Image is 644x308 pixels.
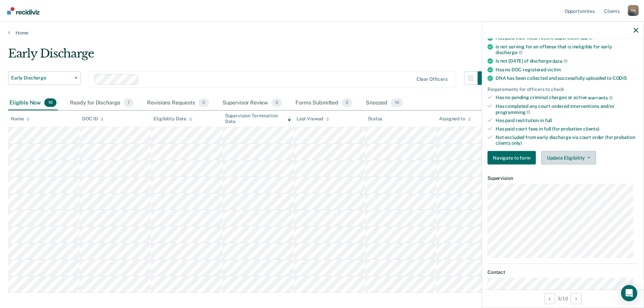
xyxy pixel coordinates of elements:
[342,98,352,107] span: 0
[153,116,192,122] div: Eligibility Date
[496,67,638,72] div: Has no DOC-registered
[8,47,491,66] div: Early Discharge
[583,126,599,132] span: clients)
[439,116,471,122] div: Assigned to
[198,98,209,107] span: 0
[628,5,639,16] div: T H
[621,285,637,301] div: Open Intercom Messenger
[552,58,567,64] span: date
[547,67,561,72] span: victim
[482,289,644,307] div: 3 / 10
[487,86,638,92] div: Requirements for officers to check
[487,175,638,181] dt: Supervision
[296,116,329,122] div: Last Viewed
[44,98,56,107] span: 10
[487,151,539,165] a: Navigate to form link
[11,116,30,122] div: Name
[221,96,284,111] div: Supervisor Review
[588,95,613,100] span: warrants
[496,58,638,64] div: Is not [DATE] of discharge
[496,126,638,132] div: Has paid court fees in full (for probation
[391,98,403,107] span: 10
[544,293,555,304] button: Previous Opportunity
[416,76,448,82] div: Clear officers
[496,103,638,115] div: Has completed any court-ordered interventions and/or
[496,44,638,55] div: Is not serving for an offense that is ineligible for early
[496,75,638,81] div: DNA has been collected and successfully uploaded to
[511,140,522,145] span: only)
[496,50,523,55] span: discharge
[541,151,596,165] button: Update Eligibility
[571,293,581,304] button: Next Opportunity
[368,116,382,122] div: Status
[496,109,530,115] span: programming
[487,269,638,275] dt: Contact
[487,151,536,165] button: Navigate to form
[82,116,104,122] div: DOC ID
[628,5,639,16] button: Profile dropdown button
[11,75,72,81] span: Early Discharge
[496,95,638,101] div: Has no pending criminal charges or active
[496,118,638,123] div: Has paid restitution in
[124,98,134,107] span: 1
[294,96,354,111] div: Forms Submitted
[8,96,58,111] div: Eligible Now
[364,96,404,111] div: Snoozed
[545,118,552,123] span: full
[613,75,627,80] span: CODIS
[7,7,40,15] img: Recidiviz
[225,113,291,124] div: Supervision Termination Date
[271,98,282,107] span: 0
[146,96,210,111] div: Revisions Requests
[8,30,636,36] a: Home
[69,96,135,111] div: Ready for Discharge
[496,134,638,146] div: Not excluded from early discharge via court order (for probation clients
